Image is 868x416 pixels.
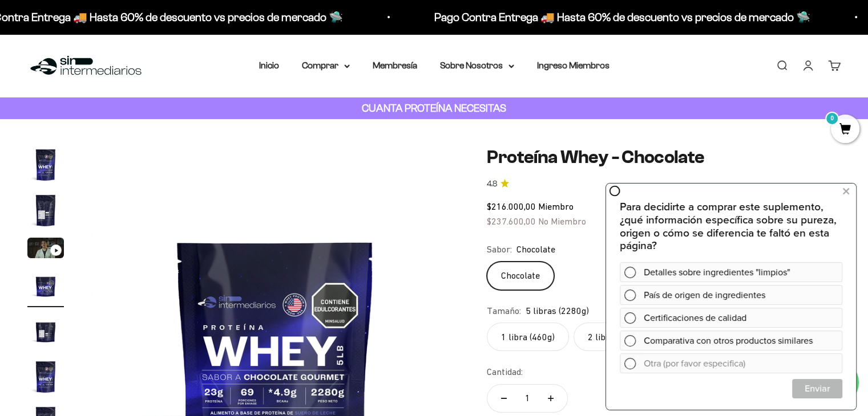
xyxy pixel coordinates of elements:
[538,216,586,226] span: No Miembro
[27,192,64,229] img: Proteína Whey - Chocolate
[27,313,64,353] button: Ir al artículo 5
[537,60,609,70] a: Ingreso Miembros
[27,358,64,398] button: Ir al artículo 6
[259,60,279,70] a: Inicio
[27,146,64,183] img: Proteína Whey - Chocolate
[516,242,555,257] span: Chocolate
[487,242,512,257] legend: Sabor:
[362,102,506,114] strong: CUANTA PROTEÍNA NECESITAS
[487,365,523,380] label: Cantidad:
[27,267,64,307] button: Ir al artículo 4
[487,304,521,319] legend: Tamaño:
[440,58,514,73] summary: Sobre Nosotros
[487,385,520,412] button: Reducir cantidad
[487,216,536,226] span: $237.600,00
[526,304,589,319] span: 5 libras (2280g)
[302,58,350,73] summary: Comprar
[825,112,839,125] mark: 0
[433,8,809,26] p: Pago Contra Entrega 🚚 Hasta 60% de descuento vs precios de mercado 🛸
[27,238,64,262] button: Ir al artículo 3
[487,146,841,168] h1: Proteína Whey - Chocolate
[27,358,64,395] img: Proteína Whey - Chocolate
[487,201,536,211] span: $216.000,00
[487,178,841,190] a: 4.84.8 de 5.0 estrellas
[831,124,859,136] a: 0
[373,60,417,70] a: Membresía
[487,178,497,190] span: 4.8
[27,313,64,349] img: Proteína Whey - Chocolate
[606,182,856,410] iframe: zigpoll-iframe
[27,146,64,186] button: Ir al artículo 1
[27,192,64,232] button: Ir al artículo 2
[538,201,574,211] span: Miembro
[534,385,567,412] button: Aumentar cantidad
[27,267,64,304] img: Proteína Whey - Chocolate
